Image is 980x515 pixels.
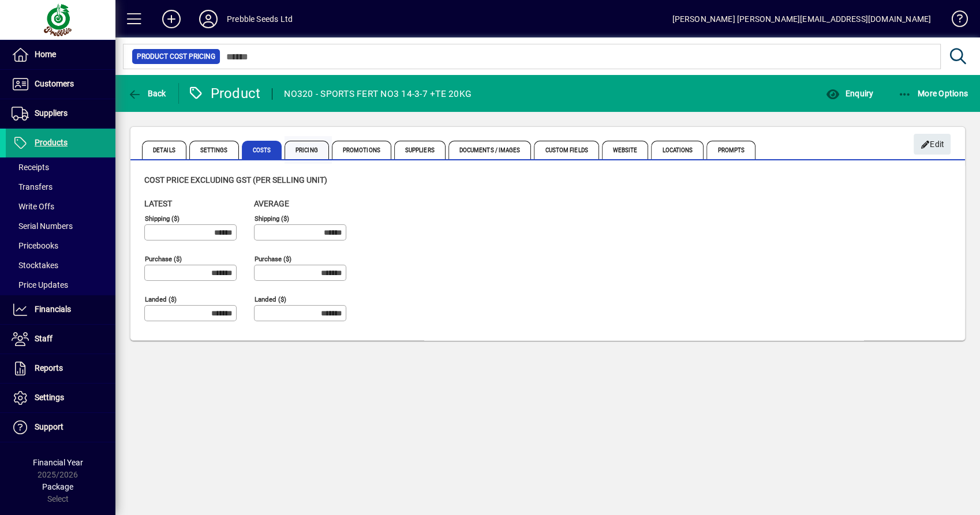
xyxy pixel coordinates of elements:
span: Suppliers [35,108,68,118]
span: Package [42,482,73,491]
span: Product Cost Pricing [137,51,215,62]
span: Website [602,141,649,159]
span: Pricing [285,141,329,159]
span: Customers [35,79,74,88]
div: NO320 - SPORTS FERT NO3 14-3-7 +TE 20KG [284,85,472,103]
mat-label: Shipping ($) [255,215,289,223]
mat-label: Purchase ($) [255,255,291,263]
span: Latest [144,199,172,208]
span: Support [35,422,63,431]
span: Write Offs [12,202,54,211]
a: Serial Numbers [6,216,115,236]
span: Staff [35,334,53,343]
span: Promotions [332,141,391,159]
button: Enquiry [822,83,876,104]
span: Prompts [706,141,755,159]
app-page-header-button: Back [115,83,179,104]
a: Financials [6,295,115,324]
a: Suppliers [6,99,115,128]
div: Product [188,84,261,103]
a: Write Offs [6,197,115,216]
span: Financial Year [33,458,83,467]
span: Documents / Images [448,141,532,159]
button: Profile [190,9,227,29]
span: Receipts [12,163,49,172]
a: Transfers [6,177,115,197]
a: Knowledge Base [942,2,966,40]
button: Add [153,9,190,29]
span: Settings [35,393,64,402]
span: More Options [898,89,968,98]
span: Products [35,138,68,147]
span: Financials [35,305,71,314]
mat-label: Landed ($) [255,295,286,303]
mat-label: Shipping ($) [145,215,179,223]
span: Locations [651,141,704,159]
span: Reports [35,363,63,373]
a: Customers [6,70,115,99]
a: Receipts [6,157,115,177]
button: Back [125,83,169,104]
span: Suppliers [394,141,446,159]
span: Details [142,141,186,159]
a: Stocktakes [6,255,115,275]
a: Staff [6,325,115,354]
span: Home [35,50,56,59]
button: More Options [895,83,971,104]
div: [PERSON_NAME] [PERSON_NAME][EMAIL_ADDRESS][DOMAIN_NAME] [672,10,931,28]
a: Pricebooks [6,236,115,255]
span: Cost price excluding GST (per selling unit) [144,175,327,185]
a: Reports [6,354,115,383]
span: Back [128,89,166,98]
span: Edit [920,135,945,154]
span: Costs [242,141,282,159]
a: Price Updates [6,275,115,295]
mat-label: Landed ($) [145,295,177,303]
button: Edit [914,134,951,155]
a: Support [6,413,115,442]
mat-label: Purchase ($) [145,255,182,263]
div: Prebble Seeds Ltd [227,10,293,28]
span: Price Updates [12,280,68,290]
span: Serial Numbers [12,221,73,231]
span: Enquiry [825,89,873,98]
span: Average [254,199,289,208]
span: Stocktakes [12,261,58,270]
span: Pricebooks [12,241,58,250]
span: Transfers [12,182,53,191]
span: Custom Fields [534,141,599,159]
a: Home [6,40,115,69]
a: Settings [6,384,115,412]
span: Settings [189,141,239,159]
